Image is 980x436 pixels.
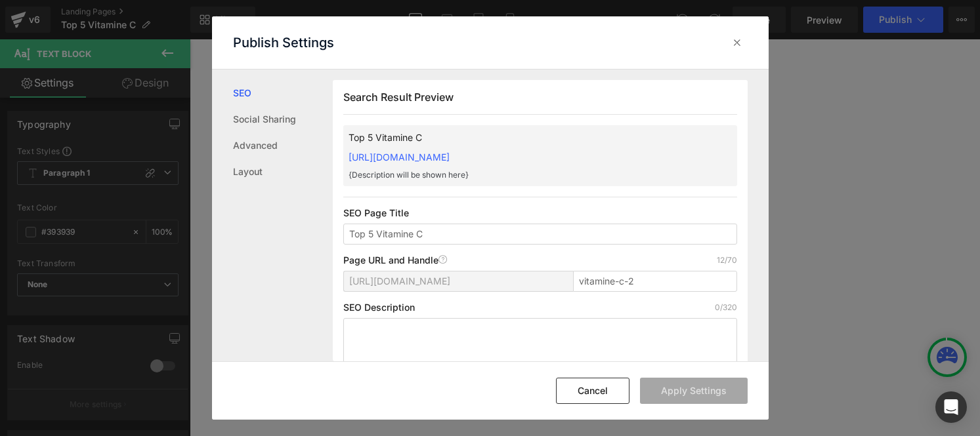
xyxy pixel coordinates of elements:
[349,276,450,287] span: [URL][DOMAIN_NAME]
[349,151,450,163] a: [URL][DOMAIN_NAME]
[556,378,629,404] button: Cancel
[640,378,748,404] button: Apply Settings
[233,106,333,132] a: Social Sharing
[343,224,737,245] input: Enter your page title...
[233,132,333,159] a: Advanced
[349,130,690,145] p: Top 5 Vitamine C
[343,90,454,104] span: Search Result Preview
[343,302,415,313] p: SEO Description
[717,255,737,266] p: 12/70
[573,271,737,292] input: Enter page title...
[343,255,448,266] p: Page URL and Handle
[349,169,690,181] p: {Description will be shown here}
[715,302,737,313] p: 0/320
[233,35,334,50] p: Publish Settings
[233,159,333,185] a: Layout
[233,80,333,106] a: SEO
[935,391,967,423] div: Open Intercom Messenger
[343,208,737,218] p: SEO Page Title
